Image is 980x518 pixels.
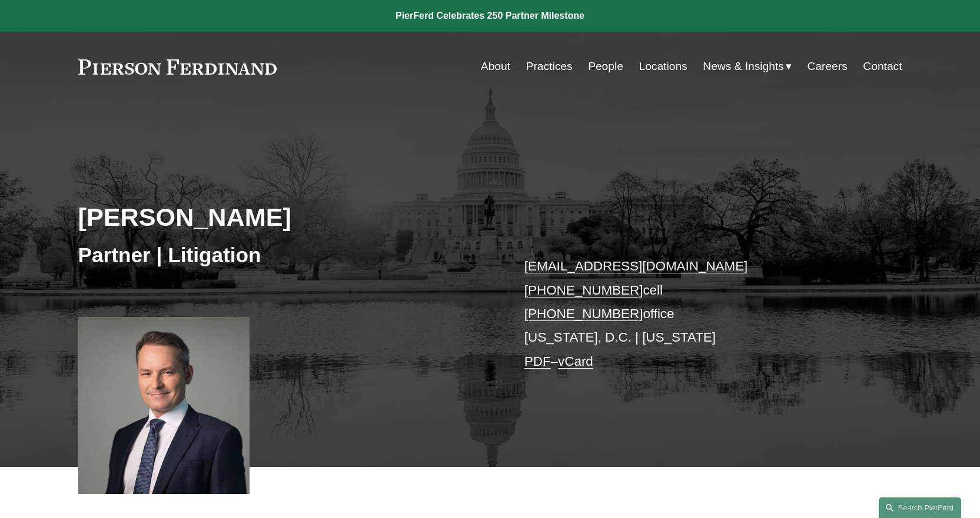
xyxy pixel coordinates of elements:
[78,242,490,268] h3: Partner | Litigation
[807,55,847,78] a: Careers
[879,497,961,518] a: Search this site
[558,354,593,369] a: vCard
[863,55,902,78] a: Contact
[524,283,643,298] a: [PHONE_NUMBER]
[588,55,623,78] a: People
[524,255,868,373] p: cell office [US_STATE], D.C. | [US_STATE] –
[639,55,687,78] a: Locations
[524,354,551,369] a: PDF
[703,55,792,78] a: folder dropdown
[524,306,643,321] a: [PHONE_NUMBER]
[481,55,510,78] a: About
[524,259,748,273] a: [EMAIL_ADDRESS][DOMAIN_NAME]
[703,56,784,77] span: News & Insights
[526,55,573,78] a: Practices
[78,202,490,232] h2: [PERSON_NAME]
